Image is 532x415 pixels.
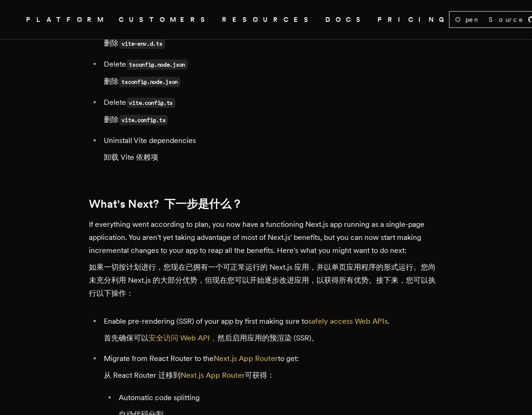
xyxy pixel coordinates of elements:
[104,153,159,162] font: 卸载 Vite 依赖项
[377,14,449,26] a: PRICING
[119,115,168,125] code: vite.config.ts
[149,333,218,342] a: 安全访问 Web API，
[101,96,443,130] li: Delete
[89,263,436,298] font: 如果一切按计划进行，您现在已拥有一个可正常运行的 Next.js 应用，并以单页应用程序的形式运行。您尚未充分利用 Next.js 的大部分优势，但现在您可以开始逐步改进应用，以获得所有优势。接...
[104,371,275,380] font: 从 React Router 迁移到 可获得：
[222,14,314,26] button: RESOURCES
[89,197,443,211] h2: What's Next?
[309,317,388,326] a: safely access Web APIs
[104,115,168,124] font: 删除
[119,14,211,26] a: CUSTOMERS
[101,58,443,92] li: Delete
[127,98,176,108] code: vite.config.ts
[165,197,243,211] font: 下一步是什么？
[26,14,108,26] button: PLATFORM
[325,14,366,26] a: DOCS
[104,77,181,86] font: 删除
[181,371,245,380] a: Next.js App Router
[89,218,443,304] p: If everything went according to plan, you now have a functioning Next.js app running as a single-...
[455,15,524,24] span: Open Source
[104,39,165,48] font: 删除
[104,333,319,342] font: 首先确保可以 然后启用应用的预渲染 (SSR)。
[119,77,181,87] code: tsconfig.node.json
[101,134,443,168] li: Uninstall Vite dependencies
[214,354,278,363] a: Next.js App Router
[119,39,165,49] code: vite-env.d.ts
[101,315,443,348] li: Enable pre-rendering (SSR) of your app by first making sure to .
[127,60,189,70] code: tsconfig.node.json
